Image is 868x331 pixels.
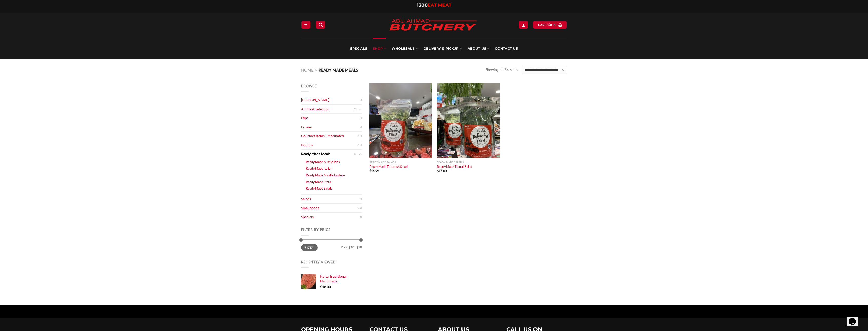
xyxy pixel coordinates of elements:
[359,114,362,122] span: (5)
[385,16,481,35] img: Abu Ahmad Butchery
[519,21,528,28] a: Login
[349,245,354,249] span: $10
[306,185,333,192] a: Ready Made Salads
[354,150,357,158] span: (2)
[437,169,439,173] span: $
[369,169,371,173] span: $
[306,165,332,172] a: Ready Made Italian
[358,106,362,112] button: Toggle
[301,195,359,203] a: Salads
[357,141,362,149] span: (12)
[320,285,331,289] bdi: 18.00
[301,21,310,28] a: Menu
[301,132,357,141] a: Gourmet Items / Marinated
[437,165,472,169] a: Ready Made Tabouli Salad
[353,105,357,113] span: (74)
[369,169,379,173] bdi: 14.99
[319,67,358,72] span: Ready Made Meals
[369,165,408,169] a: Ready Made Fattoush Salad
[357,132,362,140] span: (13)
[417,2,451,8] a: 1300EAT MEAT
[315,67,317,72] span: //
[359,195,362,203] span: (2)
[358,151,362,157] button: Toggle
[437,83,500,158] a: Ready Made Tabouli Salad
[301,204,357,213] a: Smallgoods
[847,311,863,326] iframe: chat widget
[301,67,313,72] a: Home
[359,213,362,221] span: (1)
[359,123,362,131] span: (9)
[369,161,432,164] p: Ready Made Salads
[301,105,353,114] a: All Meat Selection
[301,227,331,232] span: Filter by price
[320,285,322,289] span: $
[306,179,331,185] a: Ready Made Pizza
[301,244,362,249] div: Price: —
[485,67,518,73] p: Showing all 2 results
[369,83,432,158] a: Ready Made Fattoush Salad
[359,96,362,104] span: (2)
[357,245,362,249] span: $20
[548,23,550,27] span: $
[417,2,428,8] span: 1300
[301,260,336,264] span: Recently Viewed
[320,274,347,283] span: Kafta Traditional Handmade
[306,159,340,165] a: Ready Made Aussie Pies
[468,38,489,59] a: About Us
[301,84,317,88] span: Browse
[306,172,345,178] a: Ready Made Middle Eastern
[437,161,500,164] p: Ready Made Salads
[301,96,359,104] a: [PERSON_NAME]
[522,66,567,74] select: Shop order
[350,38,367,59] a: Specials
[392,38,418,59] a: Wholesale
[495,38,518,59] a: Contact Us
[533,21,567,28] a: Cart / $0.00
[423,38,462,59] a: Delivery & Pickup
[301,150,354,159] a: Ready Made Meals
[428,2,451,8] span: EAT MEAT
[538,23,556,27] span: Cart /
[301,213,359,221] a: Specials
[548,23,557,26] bdi: 0.00
[437,169,447,173] bdi: 17.00
[301,114,359,123] a: Dips
[301,141,357,150] a: Poultry
[320,274,362,284] a: Kafta Traditional Handmade
[373,38,386,59] a: SHOP
[301,123,359,132] a: Frozen
[357,204,362,212] span: (18)
[316,21,325,28] a: Search
[301,244,318,251] button: Filter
